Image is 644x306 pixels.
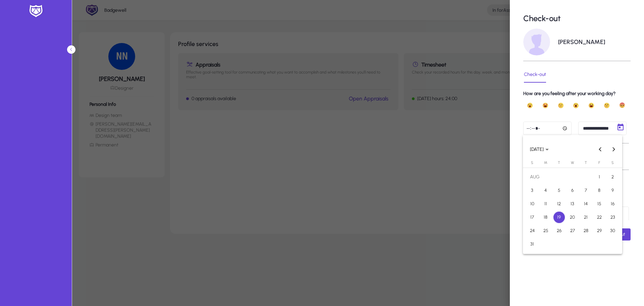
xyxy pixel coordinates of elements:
button: Aug 5, 2025 [552,184,566,197]
button: Next month [607,142,621,156]
span: 30 [607,225,619,237]
button: Aug 29, 2025 [593,224,606,237]
button: Aug 23, 2025 [606,211,620,224]
button: Previous month [594,142,607,156]
button: Aug 13, 2025 [566,197,579,211]
span: 13 [567,198,579,210]
button: Aug 22, 2025 [593,211,606,224]
button: Aug 17, 2025 [526,211,539,224]
span: 18 [540,211,552,223]
span: 24 [526,225,538,237]
span: 12 [553,198,565,210]
span: 2 [607,171,619,183]
span: 5 [553,184,565,196]
button: Aug 10, 2025 [526,197,539,211]
button: Aug 30, 2025 [606,224,620,237]
span: T [558,161,560,165]
button: Aug 24, 2025 [526,224,539,237]
button: Aug 27, 2025 [566,224,579,237]
span: 29 [593,225,605,237]
span: F [598,161,600,165]
span: 22 [593,211,605,223]
span: 10 [526,198,538,210]
span: T [585,161,587,165]
span: 16 [607,198,619,210]
button: Aug 6, 2025 [566,184,579,197]
span: 27 [567,225,579,237]
button: Choose month and year [527,143,551,155]
button: Aug 3, 2025 [526,184,539,197]
button: Aug 21, 2025 [579,211,593,224]
span: M [544,161,547,165]
span: 17 [526,211,538,223]
button: Aug 25, 2025 [539,224,552,237]
span: 7 [580,184,592,196]
span: 14 [580,198,592,210]
button: Aug 4, 2025 [539,184,552,197]
button: Aug 28, 2025 [579,224,593,237]
button: Aug 2, 2025 [606,170,620,184]
span: 3 [526,184,538,196]
button: Aug 11, 2025 [539,197,552,211]
span: 1 [593,171,605,183]
span: S [611,161,614,165]
span: 4 [540,184,552,196]
button: Aug 31, 2025 [526,237,539,251]
span: 15 [593,198,605,210]
button: Aug 8, 2025 [593,184,606,197]
span: 28 [580,225,592,237]
span: 31 [526,238,538,250]
span: W [571,161,574,165]
button: Aug 1, 2025 [593,170,606,184]
button: Aug 20, 2025 [566,211,579,224]
span: 21 [580,211,592,223]
button: Aug 19, 2025 [552,211,566,224]
span: 6 [567,184,579,196]
button: Aug 18, 2025 [539,211,552,224]
span: 25 [540,225,552,237]
button: Aug 14, 2025 [579,197,593,211]
span: 9 [607,184,619,196]
span: 20 [567,211,579,223]
button: Aug 16, 2025 [606,197,620,211]
span: S [531,161,533,165]
button: Aug 9, 2025 [606,184,620,197]
span: 23 [607,211,619,223]
button: Aug 26, 2025 [552,224,566,237]
td: AUG [526,170,593,184]
button: Aug 12, 2025 [552,197,566,211]
button: Aug 7, 2025 [579,184,593,197]
span: 26 [553,225,565,237]
span: 19 [553,211,565,223]
button: Aug 15, 2025 [593,197,606,211]
span: 11 [540,198,552,210]
span: [DATE] [530,146,544,152]
span: 8 [593,184,605,196]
